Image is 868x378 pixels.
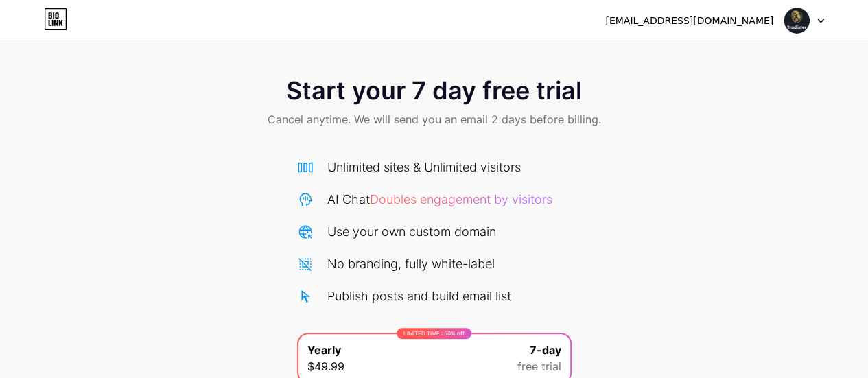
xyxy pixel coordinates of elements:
span: Doubles engagement by visitors [370,192,552,206]
div: AI Chat [327,190,552,209]
span: free trial [517,358,561,375]
span: 7-day [530,342,561,358]
span: Start your 7 day free trial [286,77,582,104]
span: Yearly [307,342,341,358]
div: LIMITED TIME : 50% off [397,328,471,339]
span: $49.99 [307,358,344,375]
div: Use your own custom domain [327,222,496,241]
div: Publish posts and build email list [327,287,511,305]
div: Unlimited sites & Unlimited visitors [327,158,521,176]
div: No branding, fully white-label [327,255,495,273]
img: tradister [784,8,810,34]
div: [EMAIL_ADDRESS][DOMAIN_NAME] [605,14,773,28]
span: Cancel anytime. We will send you an email 2 days before billing. [268,111,601,128]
